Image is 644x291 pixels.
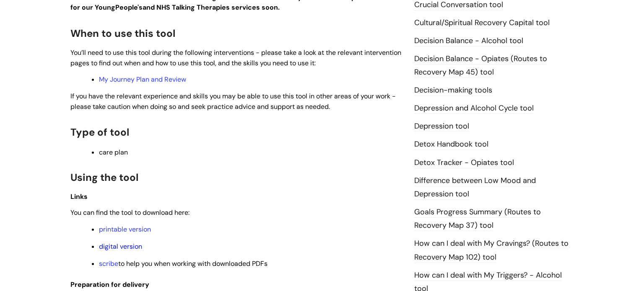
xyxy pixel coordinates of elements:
[70,208,190,217] span: You can find the tool to download here:
[99,148,128,157] span: care plan
[70,171,138,184] span: Using the tool
[414,157,514,168] a: Detox Tracker - Opiates tool
[414,36,523,46] a: Decision Balance - Alcohol tool
[414,139,488,150] a: Detox Handbook tool
[414,103,534,114] a: Depression and Alcohol Cycle tool
[99,75,186,84] a: My Journey Plan and Review
[70,48,401,67] span: You’ll need to use this tool during the following interventions - please take a look at the relev...
[70,126,129,139] span: Type of tool
[414,121,469,132] a: Depression tool
[99,259,118,268] a: scribe
[414,207,541,231] a: Goals Progress Summary (Routes to Recovery Map 37) tool
[414,238,569,263] a: How can I deal with My Cravings? (Routes to Recovery Map 102) tool
[414,175,536,200] a: Difference between Low Mood and Depression tool
[70,27,175,40] span: When to use this tool
[414,54,547,78] a: Decision Balance - Opiates (Routes to Recovery Map 45) tool
[99,242,142,251] a: digital version
[70,92,396,111] span: If you have the relevant experience and skills you may be able to use this tool in other areas of...
[70,192,88,201] span: Links
[70,280,149,289] span: Preparation for delivery
[414,18,550,28] a: Cultural/Spiritual Recovery Capital tool
[99,259,267,268] span: to help you when working with downloaded PDFs
[99,225,151,234] a: printable version
[115,3,143,12] strong: People's
[414,85,492,96] a: Decision-making tools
